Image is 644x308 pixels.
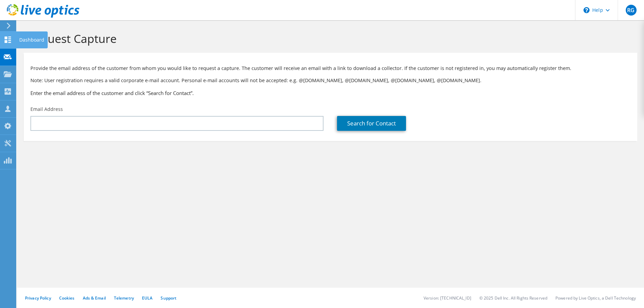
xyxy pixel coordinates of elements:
[479,295,547,301] li: © 2025 Dell Inc. All Rights Reserved
[555,295,636,301] li: Powered by Live Optics, a Dell Technology
[161,295,176,301] a: Support
[30,89,630,97] h3: Enter the email address of the customer and click “Search for Contact”.
[27,31,630,46] h1: Request Capture
[583,7,590,13] svg: \n
[59,295,75,301] a: Cookies
[83,295,106,301] a: Ads & Email
[16,31,48,48] div: Dashboard
[114,295,134,301] a: Telemetry
[424,295,471,301] li: Version: [TECHNICAL_ID]
[142,295,152,301] a: EULA
[30,65,630,72] p: Provide the email address of the customer from whom you would like to request a capture. The cust...
[337,116,406,131] a: Search for Contact
[30,77,630,84] p: Note: User registration requires a valid corporate e-mail account. Personal e-mail accounts will ...
[30,106,63,113] label: Email Address
[626,5,637,16] span: RG
[25,295,51,301] a: Privacy Policy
